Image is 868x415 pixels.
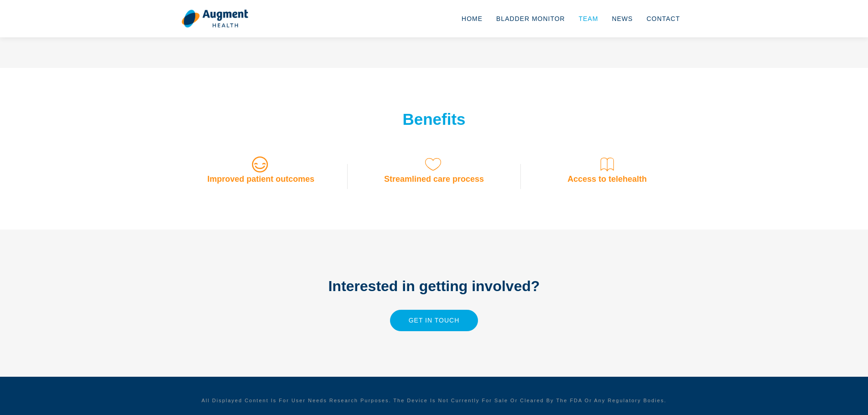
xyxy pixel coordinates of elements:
[572,4,605,34] a: Team
[181,174,341,184] h3: Improved patient outcomes
[489,4,572,34] a: Bladder Monitor
[354,174,514,184] h3: Streamlined care process
[311,275,557,297] h2: Interested in getting involved?
[640,4,687,34] a: Contact
[528,174,687,184] h3: Access to telehealth
[455,4,489,34] a: Home
[605,4,640,34] a: News
[390,310,478,331] a: Get in touch
[311,110,557,129] h2: Benefits
[181,397,687,404] h6: All displayed content is for user needs research purposes. The device is not currently for sale o...
[181,9,248,28] img: logo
